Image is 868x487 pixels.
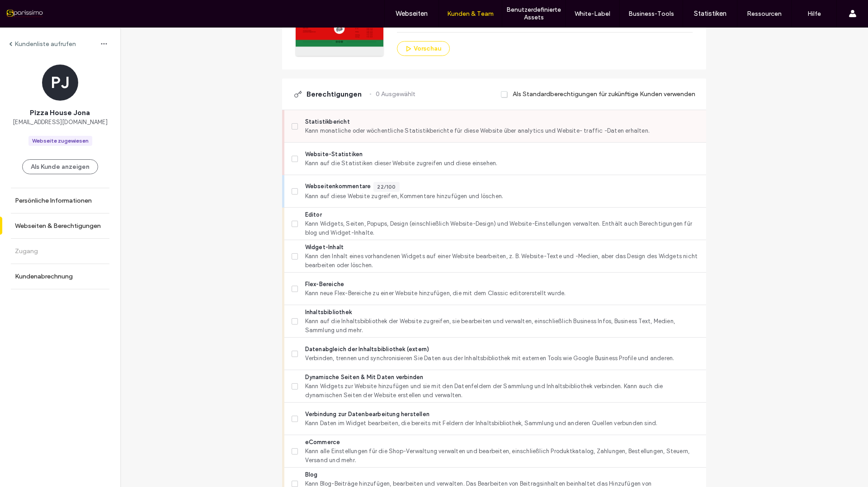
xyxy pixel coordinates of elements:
label: Als Standardberechtigungen für zukünftige Kunden verwenden [513,86,695,102]
span: Kann auf die Statistiken dieser Website zugreifen und diese einsehen. [305,159,699,168]
span: Verbindung zur Datenbearbeitung herstellen [305,410,699,419]
span: Blog [305,470,699,479]
label: Zugang [15,247,38,255]
label: Ressourcen [747,10,782,18]
div: Webseite zugewiesen [32,137,89,145]
span: Berechtigungen [307,89,362,99]
div: PJ [42,65,78,101]
label: Benutzerdefinierte Assets [502,6,565,21]
span: Flex-Bereiche [305,280,699,289]
span: Widget-Inhalt [305,243,699,252]
span: Kann auf diese Website zugreifen, Kommentare hinzufügen und löschen. [305,192,699,201]
span: [EMAIL_ADDRESS][DOMAIN_NAME] [13,118,108,127]
label: Kundenliste aufrufen [14,40,76,48]
span: Kann monatliche oder wöchentliche Statistikberichte für diese Website über analytics und Website-... [305,126,699,135]
span: Kann auf die Inhaltsbibliothek der Website zugreifen, sie bearbeiten und verwalten, einschließlic... [305,317,699,335]
label: Webseiten [396,9,428,18]
span: Datenabgleich der Inhaltsbibliothek (extern) [305,345,699,354]
label: Persönliche Informationen [15,197,92,204]
span: Statistikbericht [305,117,699,126]
span: Kann Widgets, Seiten, Popups, Design (einschließlich Website-Design) und Website-Einstellungen ve... [305,219,699,237]
label: Hilfe [807,10,821,18]
span: Kann neue Flex-Bereiche zu einer Website hinzufügen, die mit dem Classic editorerstellt wurde. [305,289,699,298]
span: Verbinden, trennen und synchronisieren Sie Daten aus der Inhaltsbibliothek mit externen Tools wie... [305,354,699,363]
label: Business-Tools [628,10,674,18]
label: Kundenabrechnung [15,273,73,280]
span: Kann Widgets zur Website hinzufügen und sie mit den Datenfeldern der Sammlung und Inhaltsbiblioth... [305,382,699,400]
label: Statistiken [694,9,726,18]
label: White-Label [575,10,610,18]
button: Als Kunde anzeigen [22,159,98,174]
span: Dynamische Seiten & Mit Daten verbinden [305,373,699,382]
span: Editor [305,210,699,219]
span: Kann alle Einstellungen für die Shop-Verwaltung verwalten und bearbeiten, einschließlich Produktk... [305,447,699,465]
span: Hilfe [20,6,39,14]
span: Webseitenkommentare [305,182,371,192]
span: eCommerce [305,438,699,447]
span: Kann den Inhalt eines vorhandenen Widgets auf einer Website bearbeiten, z. B. Website-Texte und -... [305,252,699,270]
span: Pizza House Jona [30,108,90,118]
button: Vorschau [397,41,450,56]
span: Website-Statistiken [305,150,699,159]
label: Kunden & Team [447,10,494,18]
label: Webseiten & Berechtigungen [15,222,101,230]
span: Inhaltsbibliothek [305,308,699,317]
span: Kann Daten im Widget bearbeiten, die bereits mit Feldern der Inhaltsbibliothek, Sammlung und ande... [305,419,699,428]
label: 0 Ausgewählt [376,86,415,102]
